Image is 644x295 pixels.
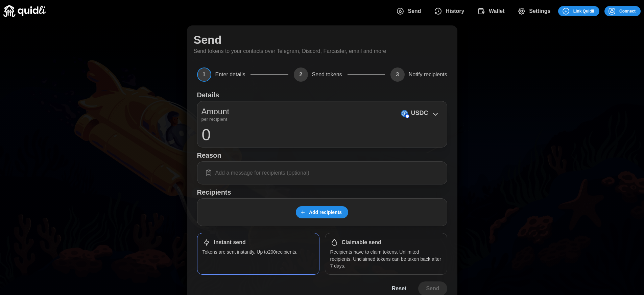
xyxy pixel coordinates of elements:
span: Send tokens [312,72,342,77]
span: 3 [390,67,405,82]
p: USDC [411,108,428,118]
p: Recipients have to claim tokens. Unlimited recipients. Unclaimed tokens can be taken back after 7... [330,249,442,269]
img: Quidli [3,5,46,17]
img: USDC (on Base) [401,110,408,117]
span: Add recipients [309,206,342,218]
p: Amount [201,105,230,118]
button: Connect [604,6,641,16]
input: 0 [201,126,443,143]
h1: Details [197,91,219,99]
span: Settings [529,4,550,18]
span: Connect [619,6,636,16]
button: Settings [512,4,558,18]
button: Link Quidli [558,6,599,16]
button: 1Enter details [197,67,245,82]
button: Send [391,4,429,18]
button: Add recipients [296,206,348,218]
h1: Reason [197,151,447,160]
button: 3Notify recipients [390,67,447,82]
button: 2Send tokens [294,67,342,82]
span: Enter details [215,72,245,77]
span: 1 [197,67,211,82]
p: Send tokens to your contacts over Telegram, Discord, Farcaster, email and more [194,47,386,56]
span: History [446,4,464,18]
button: History [429,4,472,18]
button: Wallet [472,4,512,18]
span: Wallet [489,4,505,18]
p: per recipient [201,118,230,121]
h1: Instant send [214,239,246,246]
span: 2 [294,67,308,82]
p: Tokens are sent instantly. Up to 200 recipients. [202,249,314,255]
h1: Recipients [197,188,447,197]
span: Link Quidli [573,6,594,16]
h1: Claimable send [342,239,381,246]
h1: Send [194,32,222,47]
input: Add a message for recipients (optional) [201,166,443,180]
span: Send [408,4,421,18]
span: Notify recipients [409,72,447,77]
